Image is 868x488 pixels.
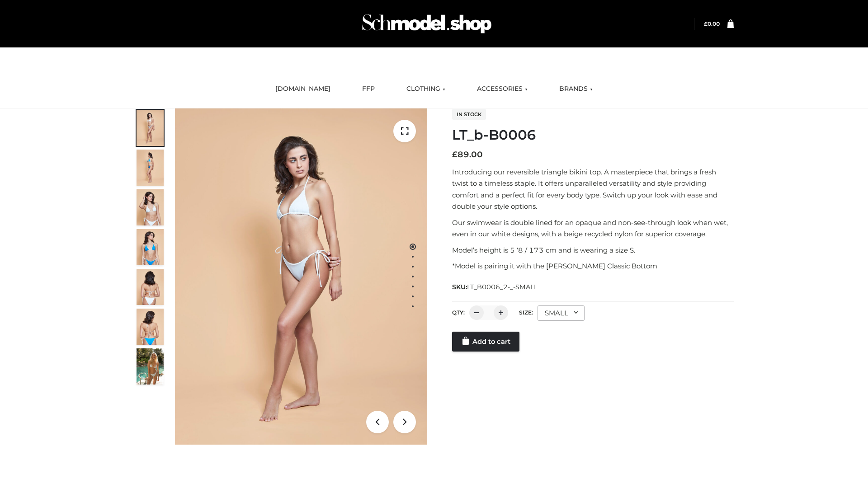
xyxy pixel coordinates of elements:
span: SKU: [452,282,538,292]
img: ArielClassicBikiniTop_CloudNine_AzureSky_OW114ECO_8-scaled.jpg [137,309,164,345]
label: QTY: [452,309,465,316]
p: Our swimwear is double lined for an opaque and non-see-through look when wet, even in our white d... [452,217,734,240]
span: £ [704,20,708,27]
img: Arieltop_CloudNine_AzureSky2.jpg [137,348,164,385]
img: ArielClassicBikiniTop_CloudNine_AzureSky_OW114ECO_1-scaled.jpg [137,110,164,146]
bdi: 89.00 [452,150,483,160]
h1: LT_b-B0006 [452,127,734,143]
a: Add to cart [452,332,519,352]
span: LT_B0006_2-_-SMALL [467,283,538,291]
bdi: 0.00 [704,20,720,27]
img: ArielClassicBikiniTop_CloudNine_AzureSky_OW114ECO_4-scaled.jpg [137,229,164,265]
img: Schmodel Admin 964 [359,6,495,42]
p: Model’s height is 5 ‘8 / 173 cm and is wearing a size S. [452,244,734,256]
img: ArielClassicBikiniTop_CloudNine_AzureSky_OW114ECO_3-scaled.jpg [137,189,164,225]
p: *Model is pairing it with the [PERSON_NAME] Classic Bottom [452,260,734,272]
span: In stock [452,109,486,120]
a: CLOTHING [400,79,452,99]
img: ArielClassicBikiniTop_CloudNine_AzureSky_OW114ECO_1 [175,108,427,445]
div: SMALL [538,305,585,321]
a: FFP [355,79,382,99]
img: ArielClassicBikiniTop_CloudNine_AzureSky_OW114ECO_2-scaled.jpg [137,150,164,186]
label: Size: [519,309,533,316]
img: ArielClassicBikiniTop_CloudNine_AzureSky_OW114ECO_7-scaled.jpg [137,269,164,305]
p: Introducing our reversible triangle bikini top. A masterpiece that brings a fresh twist to a time... [452,166,734,212]
a: [DOMAIN_NAME] [269,79,337,99]
span: £ [452,150,458,160]
a: BRANDS [552,79,599,99]
a: £0.00 [704,20,720,27]
a: ACCESSORIES [470,79,534,99]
